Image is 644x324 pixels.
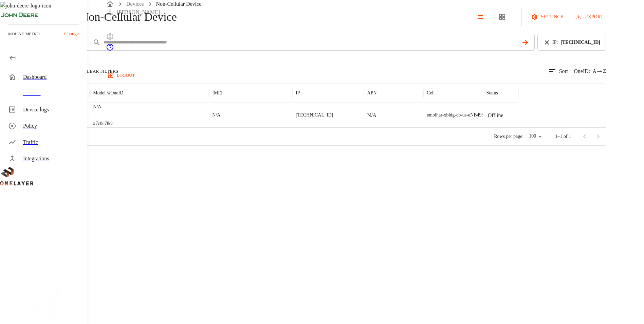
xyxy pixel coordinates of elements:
[296,90,300,96] p: IP
[93,104,113,110] p: N/A
[488,111,503,120] p: Offline
[526,131,544,141] div: 100
[117,8,160,16] p: [PERSON_NAME]
[486,90,498,96] p: Status
[93,120,113,127] p: #7c0e78ea
[367,111,377,120] p: N/A
[555,133,571,140] p: 1–1 of 1
[212,90,222,96] p: IMEI
[494,133,523,140] p: Rows per page:
[126,1,144,7] a: Devices
[367,90,377,96] p: APN
[106,47,114,52] span: Support Portal
[106,70,625,81] a: logout
[427,112,553,119] div: emolhar-xbldg-cb-us-eNB493831 #DH240725609::NOKIA::ASIB
[108,90,123,95] span: # OneID
[427,112,491,118] span: emolhar-xbldg-cb-us-eNB493831
[106,70,137,81] button: logout
[93,90,123,96] p: Model /
[427,90,435,96] p: Cell
[212,112,220,119] p: N/A
[106,47,114,52] a: onelayer-support
[296,112,333,119] p: [TECHNICAL_ID]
